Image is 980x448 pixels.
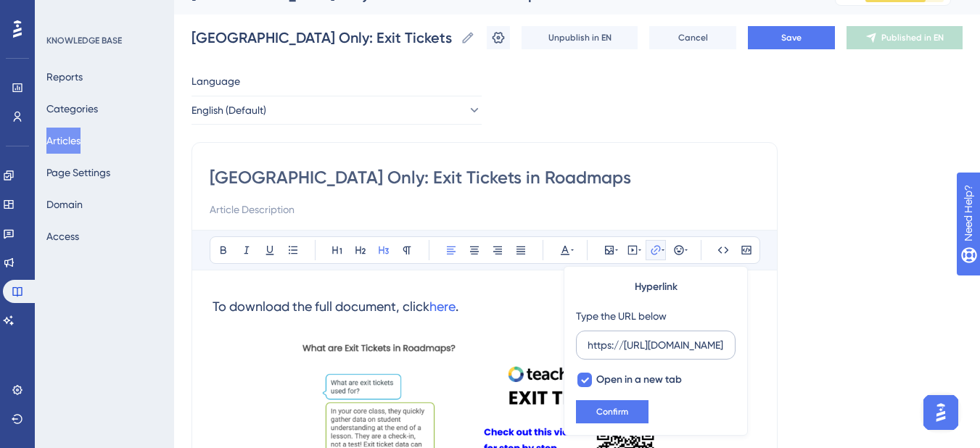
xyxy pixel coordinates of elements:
[596,371,682,389] span: Open in a new tab
[635,278,678,296] span: Hyperlink
[781,32,802,43] span: Save
[192,28,455,48] input: Article Name
[192,72,240,90] span: Language
[588,337,723,353] input: Type the value
[548,32,612,43] span: Unpublish in EN
[213,299,429,314] span: To download the full document, click
[847,26,963,49] button: Published in EN
[919,391,963,434] iframe: UserGuiding AI Assistant Launcher
[210,166,759,189] input: Article Title
[46,191,83,217] button: Domain
[649,26,736,49] button: Cancel
[46,96,98,122] button: Categories
[46,35,122,46] div: KNOWLEDGE BASE
[34,4,91,21] span: Need Help?
[46,64,83,90] button: Reports
[46,159,110,186] button: Page Settings
[456,299,458,314] span: .
[576,307,667,325] div: Type the URL below
[46,128,81,154] button: Articles
[210,201,759,218] input: Article Description
[881,32,944,43] span: Published in EN
[192,96,482,125] button: English (Default)
[46,223,79,249] button: Access
[748,26,835,49] button: Save
[576,400,648,423] button: Confirm
[596,406,628,418] span: Confirm
[429,299,456,314] a: here
[192,101,266,119] span: English (Default)
[678,32,708,43] span: Cancel
[522,26,638,49] button: Unpublish in EN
